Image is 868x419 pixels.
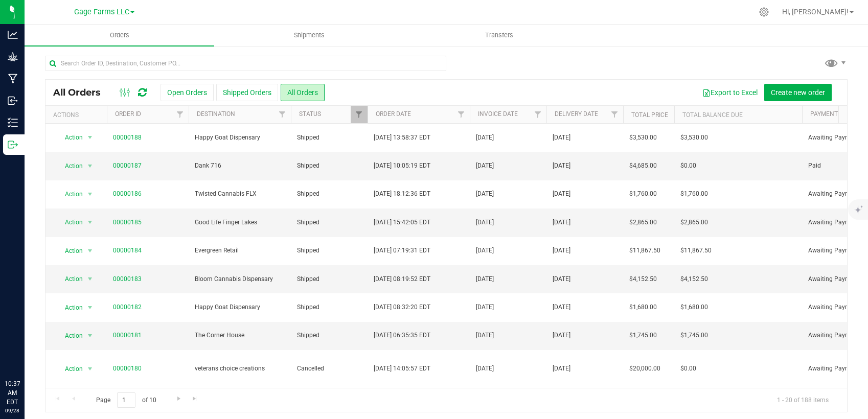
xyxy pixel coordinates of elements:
span: Happy Goat Dispensary [195,302,285,312]
span: [DATE] [553,331,570,340]
span: Shipped [297,133,361,143]
inline-svg: Outbound [8,139,18,150]
inline-svg: Inbound [8,96,18,106]
span: Action [56,187,83,201]
span: select [84,187,97,201]
span: [DATE] [476,133,494,143]
span: Twisted Cannabis FLX [195,189,285,199]
span: select [84,300,97,315]
span: $1,745.00 [680,331,708,340]
span: [DATE] 08:32:20 EDT [374,302,430,312]
span: $1,680.00 [680,302,708,312]
span: [DATE] [476,302,494,312]
span: $4,152.50 [680,274,708,284]
p: 09/28 [5,407,20,414]
span: [DATE] [476,364,494,374]
span: Shipped [297,302,361,312]
span: $20,000.00 [629,364,660,374]
div: Actions [53,111,103,119]
span: Gage Farms LLC [74,8,129,16]
button: Open Orders [161,84,214,101]
a: Order Date [376,110,411,118]
span: Action [56,159,83,173]
span: [DATE] 14:05:57 EDT [374,364,430,374]
a: Go to the last page [188,392,202,406]
inline-svg: Grow [8,52,18,62]
span: Paid [808,161,867,171]
span: $1,760.00 [680,189,708,199]
span: Shipped [297,161,361,171]
span: select [84,130,97,145]
span: $3,530.00 [629,133,657,143]
a: 00000187 [113,161,142,171]
span: Awaiting Payment [808,246,867,255]
inline-svg: Inventory [8,118,18,128]
span: Awaiting Payment [808,218,867,227]
span: $11,867.50 [629,246,660,255]
a: 00000182 [113,302,142,312]
a: Filter [453,106,470,123]
span: Shipments [280,31,338,40]
span: [DATE] [553,274,570,284]
a: Delivery Date [555,110,598,118]
inline-svg: Analytics [8,30,18,40]
span: Page of 10 [87,392,165,408]
span: Good Life Finger Lakes [195,218,285,227]
span: $11,867.50 [680,246,712,255]
span: select [84,215,97,229]
span: $4,152.50 [629,274,657,284]
span: Awaiting Payment [808,133,867,143]
a: Transfers [404,25,594,46]
a: 00000180 [113,364,142,374]
a: Total Price [631,111,668,119]
span: Evergreen Retail [195,246,285,255]
span: Hi, [PERSON_NAME]! [782,8,849,16]
span: [DATE] [476,274,494,284]
a: Filter [530,106,546,123]
span: [DATE] 13:58:37 EDT [374,133,430,143]
a: Status [299,110,321,118]
a: Filter [274,106,291,123]
span: [DATE] [553,218,570,227]
span: $3,530.00 [680,133,708,143]
span: [DATE] 10:05:19 EDT [374,161,430,171]
span: $2,865.00 [680,218,708,227]
span: [DATE] [553,302,570,312]
span: All Orders [53,87,111,98]
span: select [84,362,97,376]
span: Action [56,362,83,376]
button: Export to Excel [696,84,764,101]
a: Filter [172,106,189,123]
span: Action [56,244,83,258]
span: Shipped [297,218,361,227]
div: Manage settings [758,7,770,17]
a: Filter [606,106,623,123]
span: Bloom Cannabis DIspensary [195,274,285,284]
span: Action [56,329,83,343]
span: [DATE] 07:19:31 EDT [374,246,430,255]
span: Awaiting Payment [808,189,867,199]
span: Shipped [297,189,361,199]
span: $0.00 [680,161,696,171]
a: Invoice Date [478,110,518,118]
a: 00000184 [113,246,142,255]
span: $0.00 [680,364,696,374]
input: Search Order ID, Destination, Customer PO... [45,56,446,71]
a: 00000186 [113,189,142,199]
span: [DATE] 18:12:36 EDT [374,189,430,199]
span: $4,685.00 [629,161,657,171]
span: $1,760.00 [629,189,657,199]
span: [DATE] [553,161,570,171]
span: [DATE] [476,161,494,171]
span: Dank 716 [195,161,285,171]
span: select [84,329,97,343]
a: 00000188 [113,133,142,143]
span: Action [56,215,83,229]
span: [DATE] [476,246,494,255]
span: [DATE] [553,246,570,255]
span: $2,865.00 [629,218,657,227]
span: Action [56,300,83,315]
span: $1,680.00 [629,302,657,312]
a: Payment Status [810,110,861,118]
span: Awaiting Payment [808,274,867,284]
